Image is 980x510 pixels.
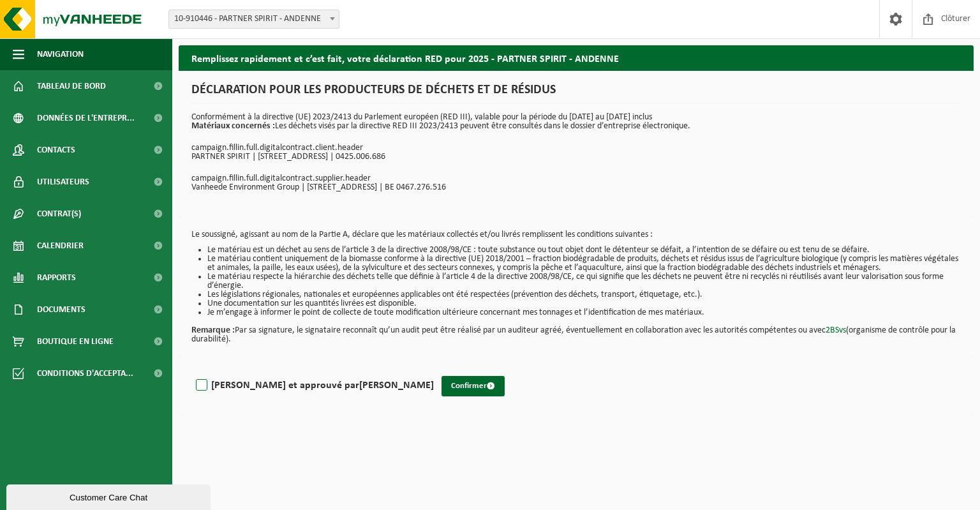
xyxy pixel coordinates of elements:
li: Je m’engage à informer le point de collecte de toute modification ultérieure concernant mes tonna... [207,308,961,317]
h2: Remplissez rapidement et c’est fait, votre déclaration RED pour 2025 - PARTNER SPIRIT - ANDENNE [179,45,974,70]
p: campaign.fillin.full.digitalcontract.client.header [191,144,961,153]
span: Tableau de bord [37,70,106,102]
span: Utilisateurs [37,166,89,198]
p: Le soussigné, agissant au nom de la Partie A, déclare que les matériaux collectés et/ou livrés re... [191,230,961,239]
li: Le matériau est un déchet au sens de l’article 3 de la directive 2008/98/CE : toute substance ou ... [207,246,961,255]
li: Le matériau contient uniquement de la biomasse conforme à la directive (UE) 2018/2001 – fraction ... [207,255,961,273]
span: Boutique en ligne [37,326,114,357]
span: Contrat(s) [37,198,81,230]
strong: Matériaux concernés : [191,121,275,131]
label: [PERSON_NAME] et approuvé par [193,376,434,395]
span: 10-910446 - PARTNER SPIRIT - ANDENNE [169,10,339,28]
span: Rapports [37,262,76,294]
strong: Remarque : [191,326,235,335]
iframe: chat widget [6,482,213,510]
p: Vanheede Environment Group | [STREET_ADDRESS] | BE 0467.276.516 [191,183,961,192]
span: Conditions d'accepta... [37,357,133,389]
span: Documents [37,294,85,326]
li: Le matériau respecte la hiérarchie des déchets telle que définie à l’article 4 de la directive 20... [207,273,961,290]
p: Par sa signature, le signataire reconnaît qu’un audit peut être réalisé par un auditeur agréé, év... [191,317,961,344]
p: Conformément à la directive (UE) 2023/2413 du Parlement européen (RED III), valable pour la pério... [191,113,961,131]
a: 2BSvs [826,326,846,335]
li: Une documentation sur les quantités livrées est disponible. [207,299,961,308]
span: Contacts [37,134,75,166]
span: Navigation [37,38,84,70]
h1: DÉCLARATION POUR LES PRODUCTEURS DE DÉCHETS ET DE RÉSIDUS [191,84,961,103]
p: PARTNER SPIRIT | [STREET_ADDRESS] | 0425.006.686 [191,153,961,161]
p: campaign.fillin.full.digitalcontract.supplier.header [191,174,961,183]
span: Calendrier [37,230,84,262]
strong: [PERSON_NAME] [359,380,434,391]
li: Les législations régionales, nationales et européennes applicables ont été respectées (prévention... [207,290,961,299]
button: Confirmer [442,376,505,396]
span: 10-910446 - PARTNER SPIRIT - ANDENNE [168,10,339,29]
span: Données de l'entrepr... [37,102,135,134]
